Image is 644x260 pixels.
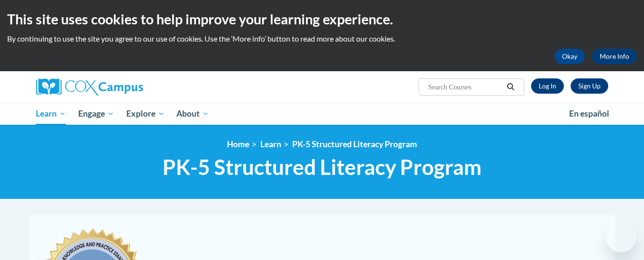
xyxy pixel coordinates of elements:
img: Cox Campus [36,78,143,96]
p: By continuing to use the site you agree to our use of cookies. Use the ‘More info’ button to read... [7,33,637,44]
button: Search [503,81,518,93]
span: PK-5 Structured Literacy Program [163,154,481,180]
a: More Info [592,49,637,64]
span: About [176,108,209,119]
a: PK-5 Structured Literacy Program [292,139,417,149]
a: Engage [72,103,120,125]
a: Log In [531,78,564,94]
a: Explore [120,103,171,125]
a: En español [563,104,615,124]
div: Main menu [22,103,623,125]
a: Home [227,139,249,149]
span: Engage [78,108,114,119]
a: Learn [30,103,72,125]
span: Learn [36,108,66,119]
span: En español [569,108,609,119]
a: Register [571,78,608,94]
a: Cox Campus [36,78,217,96]
input: Search Courses [427,81,503,93]
a: About [170,103,215,125]
h2: This site uses cookies to help improve your learning experience. [7,10,637,29]
button: Okay [554,49,585,64]
a: Learn [260,139,281,149]
span: Explore [126,108,164,119]
iframe: Button to launch messaging window [606,222,636,252]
